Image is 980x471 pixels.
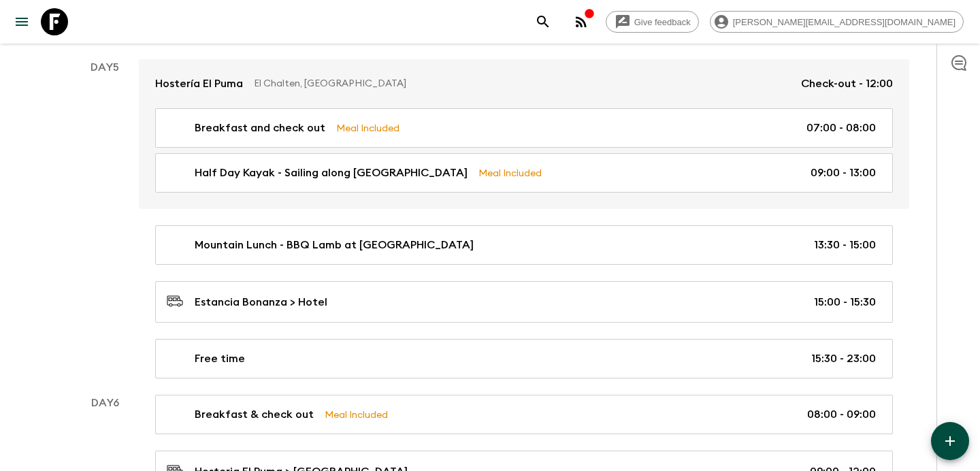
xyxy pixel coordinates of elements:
p: Meal Included [478,165,542,180]
a: Estancia Bonanza > Hotel15:00 - 15:30 [155,281,893,323]
p: Meal Included [336,120,399,135]
span: Give feedback [627,17,698,27]
p: Meal Included [325,407,388,422]
p: Half Day Kayak - Sailing along [GEOGRAPHIC_DATA] [195,165,468,181]
a: Half Day Kayak - Sailing along [GEOGRAPHIC_DATA]Meal Included09:00 - 13:00 [155,153,893,193]
p: Day 5 [71,59,139,76]
p: Free time [195,351,245,367]
a: Mountain Lunch - BBQ Lamb at [GEOGRAPHIC_DATA]13:30 - 15:00 [155,225,893,265]
p: 08:00 - 09:00 [807,406,876,423]
p: El Chalten, [GEOGRAPHIC_DATA] [254,77,790,91]
button: menu [8,8,35,35]
a: Breakfast and check outMeal Included07:00 - 08:00 [155,108,893,148]
p: Day 6 [71,395,139,411]
p: Check-out - 12:00 [801,76,893,92]
a: Free time15:30 - 23:00 [155,339,893,378]
p: Estancia Bonanza > Hotel [195,294,327,310]
p: Mountain Lunch - BBQ Lamb at [GEOGRAPHIC_DATA] [195,237,474,253]
p: Breakfast and check out [195,120,325,136]
p: Breakfast & check out [195,406,314,423]
p: 09:00 - 13:00 [811,165,876,181]
a: Hostería El PumaEl Chalten, [GEOGRAPHIC_DATA]Check-out - 12:00 [139,59,909,108]
p: 15:00 - 15:30 [814,294,876,310]
button: search adventures [529,8,557,35]
a: Breakfast & check outMeal Included08:00 - 09:00 [155,395,893,434]
div: [PERSON_NAME][EMAIL_ADDRESS][DOMAIN_NAME] [710,11,964,33]
p: 13:30 - 15:00 [814,237,876,253]
p: 07:00 - 08:00 [806,120,876,136]
span: [PERSON_NAME][EMAIL_ADDRESS][DOMAIN_NAME] [725,17,963,27]
a: Give feedback [606,11,699,33]
p: Hostería El Puma [155,76,243,92]
p: 15:30 - 23:00 [811,351,876,367]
